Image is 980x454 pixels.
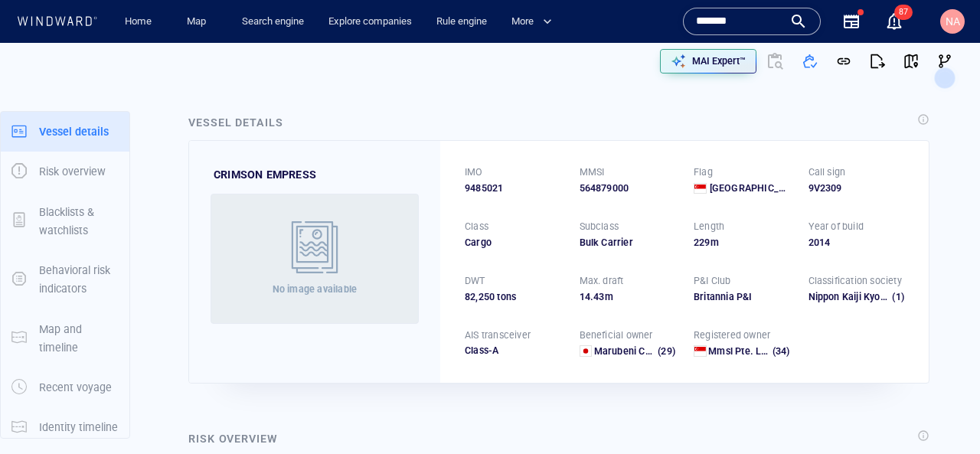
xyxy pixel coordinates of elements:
span: Mmsl Pte. Ltd. [708,345,773,357]
button: Export report [861,44,894,78]
p: Call sign [808,165,846,179]
a: Behavioral risk indicators [1,272,129,286]
div: Cargo [465,236,561,250]
p: Classification society [808,274,902,288]
span: (29) [655,345,675,358]
button: NA [937,6,968,37]
button: Risk overview [1,152,129,191]
span: (34) [769,345,789,358]
button: Vessel details [1,112,129,152]
p: Max. draft [580,274,624,288]
button: Get link [827,44,861,78]
a: Risk overview [1,164,129,178]
p: Flag [694,165,713,179]
a: Marubeni Corporation (29) [594,345,675,358]
div: CRIMSON EMPRESS [214,165,316,184]
p: Class [465,220,488,234]
p: Identity timeline [39,418,118,436]
button: Add to vessel list [793,44,827,78]
span: No image available [273,283,358,295]
span: (1) [890,290,904,304]
p: Behavioral risk indicators [39,261,119,299]
a: Explore companies [322,8,418,35]
div: Britannia P&I [694,290,790,304]
p: Blacklists & watchlists [39,203,119,240]
p: DWT [465,274,485,288]
span: 87 [894,5,913,20]
p: Year of build [808,220,864,234]
button: Blacklists & watchlists [1,192,129,251]
span: 9485021 [465,181,503,195]
iframe: Chat [915,385,969,443]
a: Recent voyage [1,380,129,394]
button: Home [113,8,162,35]
a: Blacklists & watchlists [1,213,129,227]
p: Map and timeline [39,320,119,358]
p: Risk overview [39,162,106,181]
span: . [590,291,593,302]
button: More [505,8,565,35]
button: Recent voyage [1,367,129,407]
p: Vessel details [39,122,109,141]
p: P&I Club [694,274,731,288]
a: Vessel details [1,123,129,138]
span: 43 [593,291,604,302]
p: Length [694,220,724,234]
div: 9V2309 [808,181,905,195]
p: MAI Expert™ [692,54,746,68]
button: Identity timeline [1,407,129,447]
div: Vessel details [188,113,283,132]
span: m [605,291,613,302]
a: Identity timeline [1,420,129,434]
span: [GEOGRAPHIC_DATA] [710,181,790,195]
p: Beneficial owner [580,328,653,342]
a: Map and timeline [1,330,129,345]
div: 564879000 [580,181,676,195]
button: Map and timeline [1,309,129,368]
a: Home [119,8,158,35]
button: Map [175,8,224,35]
p: Subclass [580,220,619,234]
span: Class-A [465,345,498,356]
p: MMSI [580,165,605,179]
div: Nippon Kaiji Kyokai (ClassNK) [808,290,890,304]
p: Registered owner [694,328,770,342]
div: 82,250 tons [465,290,561,304]
button: 87 [876,3,913,40]
a: Search engine [236,8,310,35]
p: AIS transceiver [465,328,531,342]
button: View on map [894,44,928,78]
a: Mmsl Pte. Ltd. (34) [708,345,789,358]
div: Bulk Carrier [580,236,676,250]
button: Behavioral risk indicators [1,250,129,309]
span: NA [946,15,960,28]
a: Rule engine [430,8,493,35]
span: 229 [694,237,710,248]
span: Marubeni Corporation [594,345,692,357]
span: More [511,13,552,31]
p: IMO [465,165,483,179]
a: Map [181,8,217,35]
button: Visual Link Analysis [928,44,962,78]
div: Notification center [885,12,903,31]
p: Recent voyage [39,378,112,397]
span: 14 [580,291,590,302]
div: 2014 [808,236,905,250]
div: Risk overview [188,430,278,448]
button: MAI Expert™ [660,49,756,73]
span: m [710,237,719,248]
div: Nippon Kaiji Kyokai (ClassNK) [808,290,905,304]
